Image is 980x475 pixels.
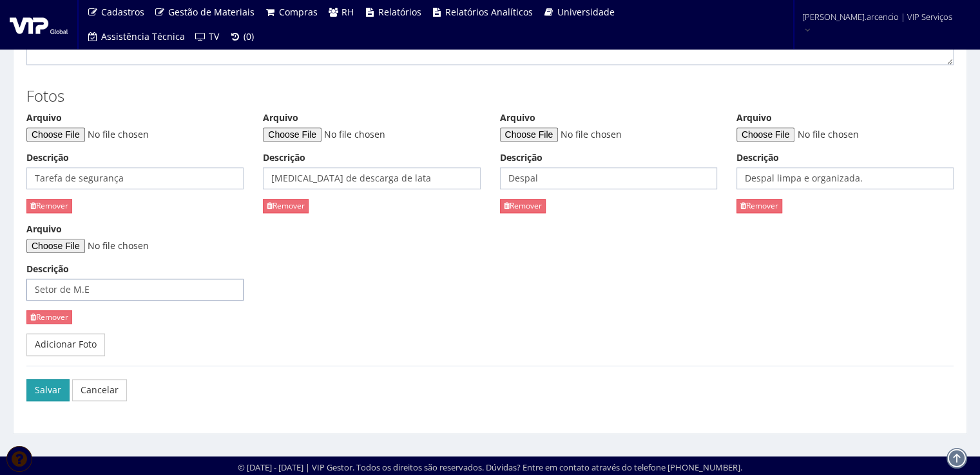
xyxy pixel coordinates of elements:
div: © [DATE] - [DATE] | VIP Gestor. Todos os direitos são reservados. Dúvidas? Entre em contato atrav... [238,461,742,474]
span: Assistência Técnica [101,30,185,42]
a: Remover [26,199,72,212]
span: Relatórios [378,6,421,18]
img: logo [10,15,68,34]
label: Arquivo [26,223,62,236]
label: Descrição [263,151,305,164]
a: Adicionar Foto [26,333,105,355]
span: Gestão de Materiais [168,6,255,18]
span: Compras [279,6,318,18]
span: [PERSON_NAME].arcencio | VIP Serviços [802,10,952,23]
h3: Fotos [26,88,954,104]
a: (0) [224,24,259,49]
a: Remover [26,310,72,324]
label: Descrição [500,151,543,164]
span: TV [209,30,219,42]
label: Descrição [26,263,69,275]
span: (0) [244,30,254,42]
label: Arquivo [26,111,62,124]
label: Arquivo [263,111,298,124]
a: TV [190,24,225,49]
a: Cancelar [72,379,127,401]
span: Cadastros [101,6,144,18]
span: RH [341,6,354,18]
span: Relatórios Analíticos [445,6,533,18]
a: Remover [263,199,309,212]
label: Descrição [736,151,779,164]
span: Universidade [557,6,615,18]
a: Assistência Técnica [82,24,190,49]
a: Remover [500,199,546,212]
a: Remover [736,199,782,212]
label: Arquivo [736,111,772,124]
button: Salvar [26,379,70,401]
label: Descrição [26,151,69,164]
label: Arquivo [500,111,535,124]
